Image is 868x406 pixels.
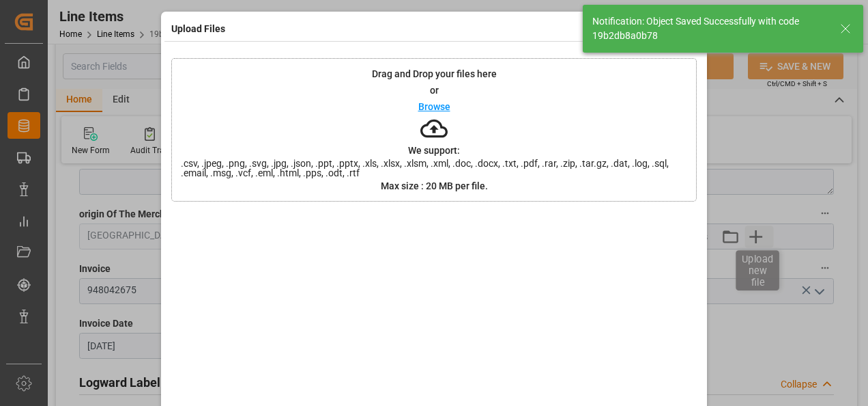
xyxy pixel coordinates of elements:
[171,58,697,202] div: Drag and Drop your files hereorBrowseWe support:.csv, .jpeg, .png, .svg, .jpg, .json, .ppt, .pptx...
[372,69,497,79] p: Drag and Drop your files here
[592,14,827,43] div: Notification: Object Saved Successfully with code 19b2db8a0b78
[381,181,488,191] p: Max size : 20 MB per file.
[172,159,696,178] span: .csv, .jpeg, .png, .svg, .jpg, .json, .ppt, .pptx, .xls, .xlsx, .xlsm, .xml, .doc, .docx, .txt, ....
[171,22,225,36] h4: Upload Files
[408,146,460,155] p: We support:
[418,102,450,111] p: Browse
[430,85,439,95] p: or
